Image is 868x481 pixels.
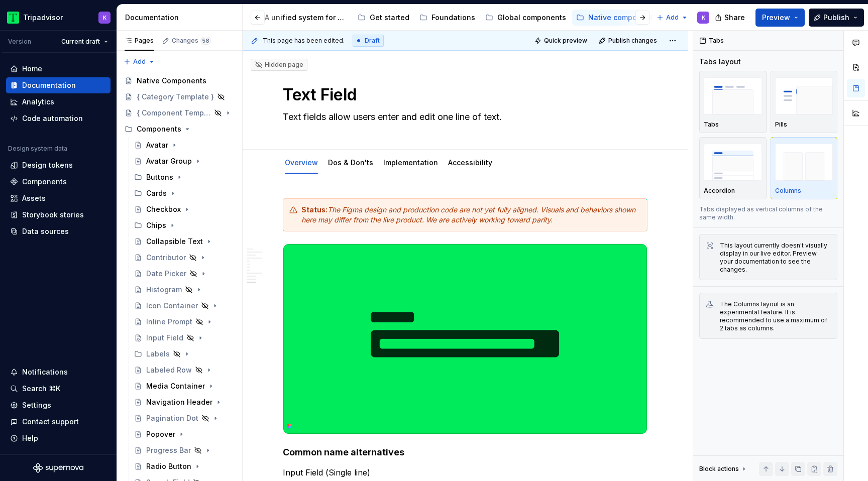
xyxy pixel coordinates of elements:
[22,113,83,124] div: Code automation
[328,158,373,167] a: Dos & Don'ts
[22,433,38,443] div: Help
[23,13,63,23] div: Tripadvisor
[699,71,767,133] button: placeholderTabs
[6,77,111,93] a: Documentation
[762,13,790,23] span: Preview
[285,158,318,167] a: Overview
[6,430,111,446] button: Help
[121,89,238,105] a: { Category Template }
[7,12,19,24] img: 0ed0e8b8-9446-497d-bad0-376821b19aa5.png
[699,462,748,476] div: Block actions
[823,13,849,23] span: Publish
[281,83,645,107] textarea: Text Field
[608,37,657,45] span: Publish changes
[283,466,647,478] p: Input Field (Single line)
[22,160,73,170] div: Design tokens
[22,417,79,427] div: Contact support
[130,266,238,282] a: Date Picker
[146,301,198,311] div: Icon Container
[596,34,662,48] button: Publish changes
[146,269,186,279] div: Date Picker
[654,11,691,25] button: Add
[497,13,566,23] div: Global components
[699,137,767,199] button: placeholderAccordion
[265,13,348,23] div: A unified system for every journey.
[146,156,192,166] div: Avatar Group
[130,362,238,378] a: Labeled Row
[6,174,111,190] a: Components
[281,152,322,173] div: Overview
[448,158,492,167] a: Accessibility
[444,152,496,173] div: Accessibility
[172,37,211,45] div: Changes
[249,8,652,28] div: Page tree
[130,330,238,346] a: Input Field
[130,250,238,266] a: Contributor
[137,124,181,134] div: Components
[281,109,645,125] textarea: Text fields allow users enter and edit one line of text.
[146,445,191,455] div: Progress Bar
[130,169,238,185] div: Buttons
[130,458,238,474] a: Radio Button
[588,13,657,23] div: Native components
[146,365,192,375] div: Labeled Row
[146,333,183,343] div: Input Field
[6,94,111,110] a: Analytics
[103,14,106,22] div: K
[710,9,751,27] button: Share
[283,447,404,457] strong: Common name alternatives
[137,76,206,86] div: Native Components
[809,9,864,27] button: Publish
[702,14,705,22] div: K
[130,410,238,426] a: Pagination Dot
[146,429,175,439] div: Popover
[379,152,442,173] div: Implementation
[22,97,54,107] div: Analytics
[130,314,238,330] a: Inline Prompt
[121,121,238,137] div: Components
[283,244,647,434] img: 993caeaa-fa39-42e3-b150-4cd46f1224f0.png
[130,153,238,169] a: Avatar Group
[130,282,238,298] a: Histogram
[755,9,805,27] button: Preview
[125,13,238,23] div: Documentation
[130,137,238,153] a: Avatar
[771,137,838,199] button: placeholderColumns
[699,465,739,473] div: Block actions
[6,381,111,397] button: Search ⌘K
[133,58,146,66] span: Add
[8,145,67,153] div: Design system data
[775,144,833,180] img: placeholder
[431,13,475,23] div: Foundations
[146,172,173,182] div: Buttons
[531,34,592,48] button: Quick preview
[33,463,83,473] svg: Supernova Logo
[2,7,115,28] button: TripadvisorK
[146,285,182,295] div: Histogram
[200,37,211,45] span: 58
[125,37,154,45] div: Pages
[6,110,111,127] a: Code automation
[699,205,837,221] p: Tabs displayed as vertical columns of the same width.
[130,394,238,410] a: Navigation Header
[6,364,111,380] button: Notifications
[255,61,303,69] div: Hidden page
[146,349,170,359] div: Labels
[146,413,198,423] div: Pagination Dot
[775,187,801,195] p: Columns
[324,152,377,173] div: Dos & Don'ts
[137,92,214,102] div: { Category Template }
[57,35,113,49] button: Current draft
[6,190,111,206] a: Assets
[6,414,111,430] button: Contact support
[130,185,238,201] div: Cards
[771,71,838,133] button: placeholderPills
[146,381,205,391] div: Media Container
[22,193,46,203] div: Assets
[6,397,111,413] a: Settings
[724,13,745,23] span: Share
[130,298,238,314] a: Icon Container
[146,397,212,407] div: Navigation Header
[8,38,31,46] div: Version
[720,242,831,274] div: This layout currently doesn't visually display in our live editor. Preview your documentation to ...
